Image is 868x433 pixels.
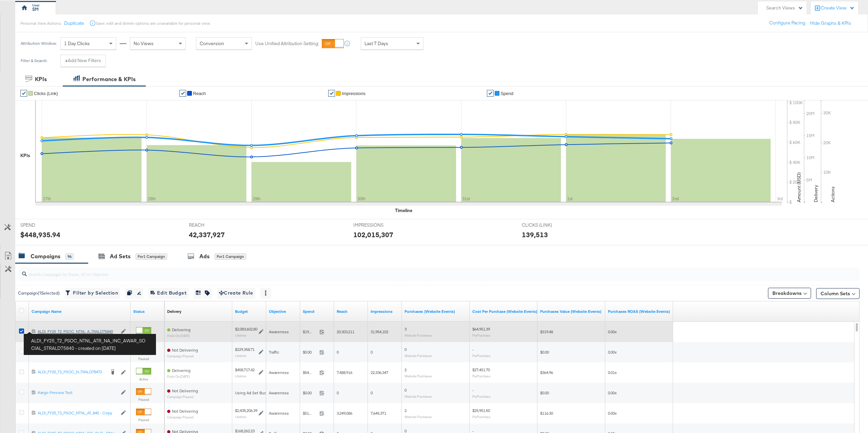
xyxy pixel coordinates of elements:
span: 2 [405,408,407,413]
div: Attribution Window: [20,41,57,46]
span: 0.00x [608,411,617,416]
div: Filter & Search: [20,58,48,63]
label: Use Unified Attribution Setting: [255,40,319,47]
a: ✔ [20,90,27,97]
div: 139,513 [522,230,548,240]
span: CLICKS (LINK) [522,222,573,228]
div: Campaigns [31,252,60,260]
label: Active [136,377,151,381]
span: 1 Day Clicks [64,40,90,46]
span: Create Rule [219,289,253,297]
button: Column Sets [816,288,860,299]
sub: Campaign Paused [167,395,198,399]
span: 31,954,102 [371,329,388,334]
div: KPIs [20,152,30,159]
span: Delivering [172,327,191,332]
a: ALDI_FY25_T2_PSOC_N...TRALD78472 [38,369,105,376]
span: Awareness [269,329,289,334]
span: 0.00x [608,329,617,334]
div: $2,083,602.80 [235,326,257,332]
span: Spend [500,91,513,96]
span: - [472,347,474,352]
div: Timeline [395,207,412,214]
span: Clicks (Link) [34,91,58,96]
span: 0.00x [608,350,617,355]
sub: Lifetime [235,415,246,419]
sub: Campaign Paused [167,415,198,419]
a: Your campaign name. [32,309,128,314]
span: 0.00x [608,390,617,395]
button: Configure Pacing [765,17,810,29]
span: Not Delivering [172,388,198,393]
span: $0.00 [303,390,317,395]
button: Filter by Selection [65,288,120,299]
sub: Website Purchases [405,394,432,398]
div: Performance & KPIs [82,75,136,83]
span: No Views [134,40,154,46]
div: Save, edit and delete options are unavailable for personal view. [96,21,210,26]
div: $448,935.94 [20,230,60,240]
button: Edit Budget [149,288,189,299]
span: 0 [337,350,339,355]
div: ALDI_FY25_T2_PSOC_NTNL_D...NEW - DNU [38,349,117,355]
span: $0.00 [540,390,549,395]
div: Delivery [167,309,181,314]
a: The average cost for each purchase tracked by your Custom Audience pixel on your website after pe... [472,309,537,314]
div: $229,358.71 [235,347,255,352]
div: Kargo Preview Test [38,390,117,395]
span: $319.48 [540,329,553,334]
span: 7,645,371 [371,411,386,416]
div: Personal View Actions: [20,21,61,26]
sub: ends on [DATE] [167,375,191,378]
span: $25,951.50 [472,408,490,413]
div: 96 [65,253,74,260]
div: ALDI_FY25_T2_PSOC_NTNL_A...TRALD75840 [38,329,117,334]
a: The number of times your ad was served. On mobile apps an ad is counted as served the first time ... [371,309,399,314]
a: The total amount spent to date. [303,309,331,314]
label: Paused [136,357,151,361]
sub: Lifetime [235,333,246,337]
text: Actions [830,186,836,202]
a: The maximum amount you're willing to spend on your ads, on average each day or over the lifetime ... [235,309,263,314]
sub: Per Purchase [472,374,490,378]
span: 20,303,211 [337,329,354,334]
span: Awareness [269,370,289,375]
span: $51,903.00 [303,411,317,416]
div: Using Ad Set Budget [235,390,273,396]
label: Paused [136,397,151,402]
span: REACH [189,222,240,228]
span: $116.30 [540,411,553,416]
span: 0 [371,350,373,355]
span: $27,451.70 [472,367,490,372]
a: ALDI_FY25_T2_PSOC_NTNL_A...TRALD75840 [38,329,117,335]
sub: Per Purchase [472,354,490,358]
span: 0.01x [608,370,617,375]
span: 7,488,916 [337,370,352,375]
a: ✔ [487,90,494,97]
span: Filter by Selection [67,289,118,297]
span: Traffic [269,350,279,355]
sub: Website Purchases [405,374,432,378]
a: ALDI_FY25_T2_PSOC_NTNL_AT...840 - Copy [38,410,117,416]
a: The total value of the purchase actions divided by spend tracked by your Custom Audience pixel on... [608,309,670,314]
div: Campaign ( 1 Selected) [18,290,60,296]
div: for 1 Campaign [136,253,167,260]
sub: Website Purchases [405,333,432,337]
label: Active [136,336,151,341]
a: Shows the current state of your Ad Campaign. [133,309,162,314]
div: 102,015,307 [353,230,393,240]
sub: Per Purchase [472,394,490,398]
a: The number of people your ad was served to. [337,309,365,314]
span: Awareness [269,390,289,395]
text: Amount (USD) [796,172,802,202]
sub: Campaign Paused [167,354,198,358]
button: +Add New Filters [60,55,106,67]
span: Not Delivering [172,347,198,353]
a: Reflects the ability of your Ad Campaign to achieve delivery based on ad states, schedule and bud... [167,309,181,314]
button: Duplicate [64,20,84,26]
div: Ads [199,252,210,260]
span: Last 7 Days [364,40,388,46]
span: $64,951.39 [472,326,490,332]
sub: Lifetime [235,354,246,358]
